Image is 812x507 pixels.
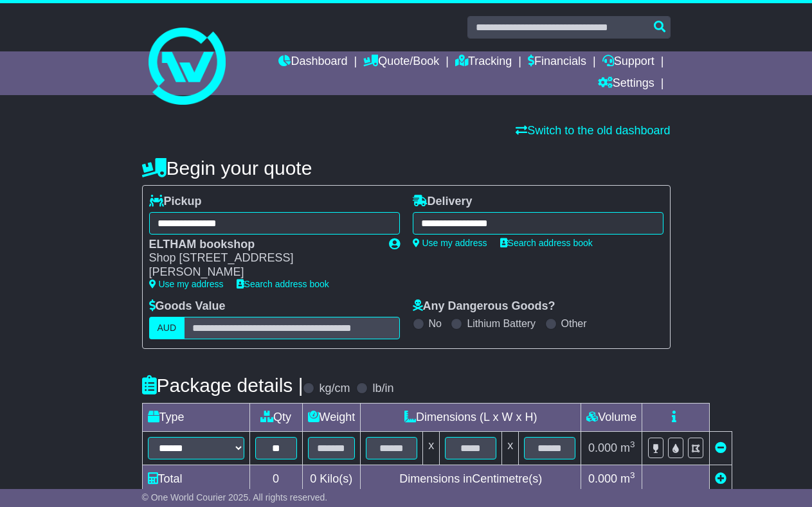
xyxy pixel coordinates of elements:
td: Kilo(s) [302,465,361,493]
a: Tracking [455,51,512,73]
label: Other [561,317,587,330]
a: Search address book [237,279,329,289]
h4: Begin your quote [142,157,671,179]
label: No [429,317,442,330]
td: Dimensions (L x W x H) [361,403,581,431]
td: Total [142,465,249,493]
td: x [502,431,519,465]
a: Search address book [500,238,593,248]
span: © One World Courier 2025. All rights reserved. [142,492,328,503]
label: Lithium Battery [467,317,536,330]
td: Volume [581,403,642,431]
h4: Package details | [142,375,303,396]
a: Support [602,51,654,73]
sup: 3 [630,470,635,480]
a: Financials [528,51,586,73]
a: Dashboard [278,51,347,73]
a: Quote/Book [363,51,439,73]
a: Add new item [715,472,726,485]
label: Goods Value [149,299,226,314]
span: 0.000 [588,472,617,485]
a: Switch to the old dashboard [516,124,670,137]
a: Settings [598,73,654,95]
span: m [620,441,635,454]
label: lb/in [372,382,393,396]
label: Delivery [413,195,473,209]
span: m [620,472,635,485]
a: Use my address [413,238,487,248]
a: Remove this item [715,441,726,454]
div: Shop [STREET_ADDRESS][PERSON_NAME] [149,251,376,279]
label: kg/cm [319,382,350,396]
span: 0 [310,472,316,485]
label: Pickup [149,195,202,209]
span: 0.000 [588,441,617,454]
td: 0 [249,465,302,493]
td: Weight [302,403,361,431]
td: Qty [249,403,302,431]
label: Any Dangerous Goods? [413,299,555,314]
label: AUD [149,317,185,339]
td: Dimensions in Centimetre(s) [361,465,581,493]
a: Use my address [149,279,224,289]
td: x [423,431,440,465]
sup: 3 [630,440,635,449]
td: Type [142,403,249,431]
div: ELTHAM bookshop [149,238,376,252]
